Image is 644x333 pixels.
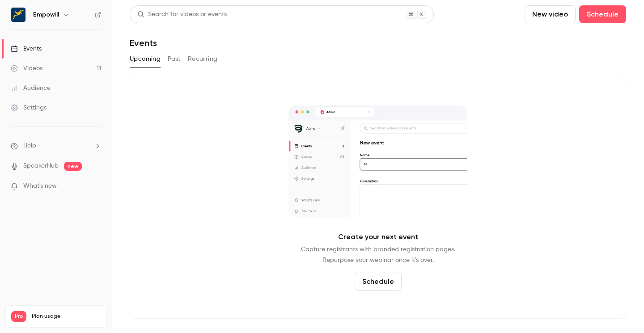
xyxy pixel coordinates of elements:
[64,162,82,171] span: new
[301,244,455,266] p: Capture registrants with branded registration pages. Repurpose your webinar once it's over.
[11,64,42,73] div: Videos
[23,161,59,171] a: SpeakerHub
[137,10,227,19] div: Search for videos or events
[11,84,51,93] div: Audience
[11,44,42,53] div: Events
[23,181,57,191] span: What's new
[579,5,626,23] button: Schedule
[90,182,101,190] iframe: Noticeable Trigger
[23,141,36,151] span: Help
[33,10,59,19] h6: Empowill
[525,5,576,23] button: New video
[188,52,218,66] button: Recurring
[168,52,181,66] button: Past
[11,8,25,22] img: Empowill
[355,273,402,291] button: Schedule
[11,311,26,322] span: Pro
[130,52,161,66] button: Upcoming
[338,232,418,242] p: Create your next event
[11,103,47,112] div: Settings
[32,313,101,320] span: Plan usage
[11,141,101,151] li: help-dropdown-opener
[130,38,157,48] h1: Events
